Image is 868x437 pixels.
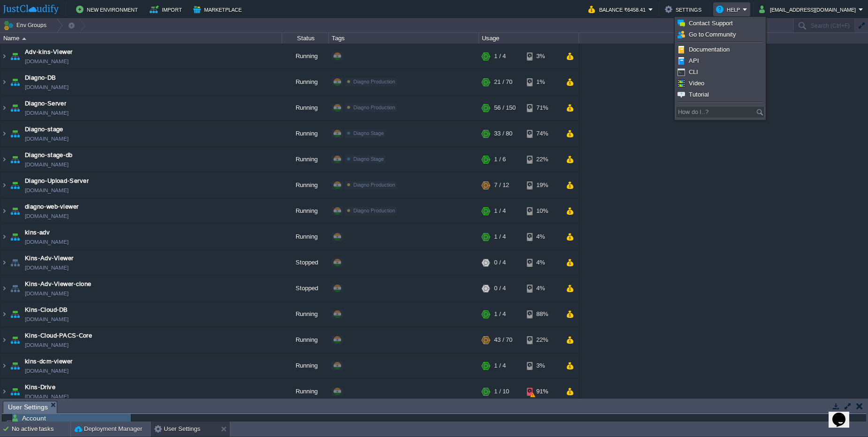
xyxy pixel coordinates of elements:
span: Go to Community [689,31,736,38]
div: 10% [527,198,557,224]
div: 7 / 12 [494,173,509,198]
span: [DOMAIN_NAME] [25,134,69,143]
span: Kins-Cloud-PACS-Core [25,331,92,340]
button: Import [150,4,185,15]
a: Account [20,414,47,422]
button: Settings [665,4,704,15]
img: AMDAwAAAACH5BAEAAAAALAAAAAABAAEAAAICRAEAOw== [8,147,22,172]
a: [DOMAIN_NAME] [25,263,69,272]
div: 1 / 4 [494,301,506,327]
span: [DOMAIN_NAME] [25,160,69,169]
div: Running [282,379,329,404]
img: AMDAwAAAACH5BAEAAAAALAAAAAABAAEAAAICRAEAOw== [8,173,22,198]
img: AMDAwAAAACH5BAEAAAAALAAAAAABAAEAAAICRAEAOw== [8,353,22,378]
a: Kins-Adv-Viewer [25,254,74,263]
img: AMDAwAAAACH5BAEAAAAALAAAAAABAAEAAAICRAEAOw== [8,95,22,121]
img: AMDAwAAAACH5BAEAAAAALAAAAAABAAEAAAICRAEAOw== [0,173,8,198]
img: AMDAwAAAACH5BAEAAAAALAAAAAABAAEAAAICRAEAOw== [0,224,8,249]
span: [DOMAIN_NAME] [25,108,69,118]
button: Env Groups [3,19,50,32]
img: AMDAwAAAACH5BAEAAAAALAAAAAABAAEAAAICRAEAOw== [8,301,22,327]
button: User Settings [154,424,200,434]
div: 33 / 80 [494,121,512,146]
div: 43 / 70 [494,327,512,353]
button: Help [716,4,743,15]
img: AMDAwAAAACH5BAEAAAAALAAAAAABAAEAAAICRAEAOw== [0,121,8,146]
a: CLI [676,67,764,77]
a: [DOMAIN_NAME] [25,57,69,66]
a: Contact Support [676,18,764,29]
div: Running [282,198,329,224]
div: 88% [527,301,557,327]
div: 22% [527,147,557,172]
div: Running [282,301,329,327]
a: [DOMAIN_NAME] [25,237,69,247]
div: 1 / 4 [494,353,506,378]
div: 0 / 4 [494,250,506,275]
img: AMDAwAAAACH5BAEAAAAALAAAAAABAAEAAAICRAEAOw== [8,276,22,301]
img: AMDAwAAAACH5BAEAAAAALAAAAAABAAEAAAICRAEAOw== [0,198,8,224]
span: diagno-web-viewer [25,202,79,211]
span: Diagno Stage [353,156,384,162]
div: 19% [527,173,557,198]
span: Diagno Production [353,182,395,188]
div: Running [282,95,329,121]
a: Documentation [676,45,764,55]
img: AMDAwAAAACH5BAEAAAAALAAAAAABAAEAAAICRAEAOw== [8,379,22,404]
a: Diagno-Server [25,99,66,108]
iframe: chat widget [829,399,859,428]
a: Diagno-DB [25,73,56,83]
a: API [676,56,764,66]
div: 4% [527,224,557,249]
img: AMDAwAAAACH5BAEAAAAALAAAAAABAAEAAAICRAEAOw== [8,44,22,69]
div: Running [282,69,329,95]
a: Video [676,78,764,89]
img: AMDAwAAAACH5BAEAAAAALAAAAAABAAEAAAICRAEAOw== [8,121,22,146]
div: Running [282,147,329,172]
a: [DOMAIN_NAME] [25,289,69,298]
a: Diagno-stage [25,125,63,134]
span: kins-adv [25,228,50,237]
img: AMDAwAAAACH5BAEAAAAALAAAAAABAAEAAAICRAEAOw== [8,198,22,224]
div: 3% [527,44,557,69]
div: 21 / 70 [494,69,512,95]
div: 56 / 150 [494,95,516,121]
img: AMDAwAAAACH5BAEAAAAALAAAAAABAAEAAAICRAEAOw== [22,38,26,40]
button: Deployment Manager [75,424,142,434]
a: Kins-Cloud-DB [25,305,68,315]
div: 0 / 4 [494,276,506,301]
a: Diagno-stage-db [25,151,73,160]
span: Contact Support [689,20,733,27]
img: AMDAwAAAACH5BAEAAAAALAAAAAABAAEAAAICRAEAOw== [8,69,22,95]
span: Diagno Production [353,105,395,110]
span: [DOMAIN_NAME] [25,340,69,350]
span: Documentation [689,46,730,53]
span: CLI [689,68,698,75]
img: AMDAwAAAACH5BAEAAAAALAAAAAABAAEAAAICRAEAOw== [0,379,8,404]
div: 22% [527,327,557,353]
span: Diagno Production [353,79,395,84]
a: Kins-Adv-Viewer-clone [25,279,91,289]
div: Name [1,33,282,44]
a: kins-dcm-viewer [25,357,73,366]
img: AMDAwAAAACH5BAEAAAAALAAAAAABAAEAAAICRAEAOw== [8,224,22,249]
span: Diagno Production [353,208,395,213]
a: Diagno-Upload-Server [25,176,89,186]
span: [DOMAIN_NAME] [25,83,69,92]
div: Status [282,33,328,44]
div: 1 / 4 [494,224,506,249]
a: Go to Community [676,30,764,40]
div: Running [282,224,329,249]
span: [DOMAIN_NAME] [25,186,69,195]
img: AMDAwAAAACH5BAEAAAAALAAAAAABAAEAAAICRAEAOw== [0,327,8,353]
button: Marketplace [193,4,244,15]
span: Adv-kins-Viewer [25,47,73,57]
div: Running [282,121,329,146]
img: AMDAwAAAACH5BAEAAAAALAAAAAABAAEAAAICRAEAOw== [0,353,8,378]
img: AMDAwAAAACH5BAEAAAAALAAAAAABAAEAAAICRAEAOw== [0,276,8,301]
